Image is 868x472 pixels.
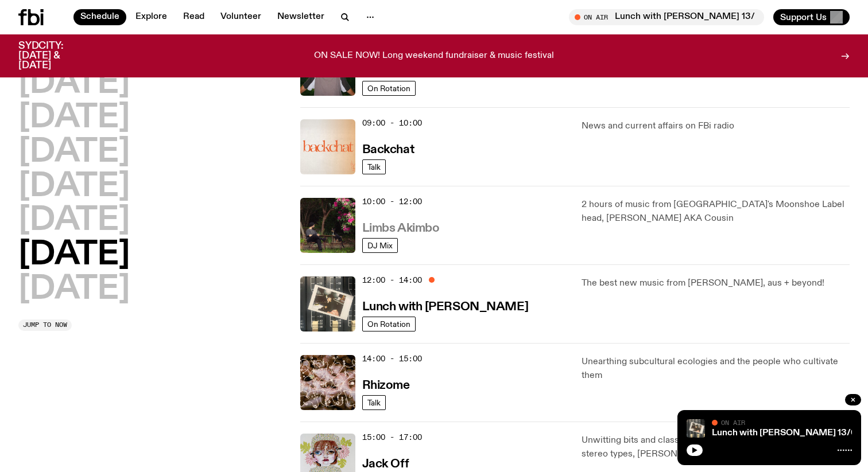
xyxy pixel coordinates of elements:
[362,142,414,156] a: Backchat
[362,301,528,313] h3: Lunch with [PERSON_NAME]
[712,428,862,438] a: Lunch with [PERSON_NAME] 13/09
[367,84,410,92] span: On Rotation
[362,238,398,253] a: DJ Mix
[362,353,422,364] span: 14:00 - 15:00
[300,276,355,331] img: A polaroid of Ella Avni in the studio on top of the mixer which is also located in the studio.
[362,395,386,410] a: Talk
[129,9,174,25] a: Explore
[362,275,422,286] span: 12:00 - 14:00
[362,377,410,392] a: Rhizome
[367,162,381,171] span: Talk
[18,274,130,306] button: [DATE]
[362,118,422,128] span: 09:00 - 10:00
[362,317,416,331] a: On Rotation
[362,380,410,392] h3: Rhizome
[23,322,67,328] span: Jump to now
[18,205,130,237] button: [DATE]
[18,136,130,169] button: [DATE]
[367,241,393,249] span: DJ Mix
[300,355,355,410] img: A close up picture of a bunch of ginger roots. Yellow squiggles with arrows, hearts and dots are ...
[362,458,409,470] h3: Jack Off
[18,319,72,331] button: Jump to now
[314,51,554,61] p: ON SALE NOW! Long weekend fundraiser & music festival
[773,9,850,25] button: Support Us
[687,419,705,438] img: A polaroid of Ella Avni in the studio on top of the mixer which is also located in the studio.
[362,220,440,235] a: Limbs Akimbo
[362,196,422,207] span: 10:00 - 12:00
[176,9,211,25] a: Read
[214,9,268,25] a: Volunteer
[362,456,409,470] a: Jack Off
[362,159,386,174] a: Talk
[780,12,827,22] span: Support Us
[582,276,850,290] p: The best new music from [PERSON_NAME], aus + beyond!
[362,144,414,156] h3: Backchat
[362,299,528,313] a: Lunch with [PERSON_NAME]
[582,434,850,461] p: Unwitting bits and class action with Sydney's antidote to AM/FM stereo types, [PERSON_NAME].
[362,81,416,96] a: On Rotation
[569,9,764,25] button: On AirLunch with [PERSON_NAME] 13/09
[73,9,126,25] a: Schedule
[362,223,440,235] h3: Limbs Akimbo
[18,239,130,271] button: [DATE]
[18,68,130,100] button: [DATE]
[18,41,92,71] h3: SYDCITY: [DATE] & [DATE]
[721,419,745,426] span: On Air
[18,171,130,203] button: [DATE]
[18,102,130,134] button: [DATE]
[367,319,410,328] span: On Rotation
[582,119,850,133] p: News and current affairs on FBi radio
[362,432,422,443] span: 15:00 - 17:00
[270,9,331,25] a: Newsletter
[582,355,850,383] p: Unearthing subcultural ecologies and the people who cultivate them
[300,198,355,253] img: Jackson sits at an outdoor table, legs crossed and gazing at a black and brown dog also sitting a...
[582,198,850,225] p: 2 hours of music from [GEOGRAPHIC_DATA]'s Moonshoe Label head, [PERSON_NAME] AKA Cousin
[367,398,381,407] span: Talk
